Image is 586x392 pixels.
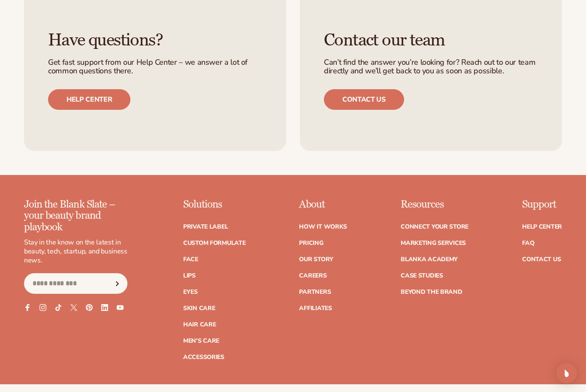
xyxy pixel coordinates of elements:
[556,363,577,383] div: Open Intercom Messenger
[299,305,332,311] a: Affiliates
[401,256,458,262] a: Blanka Academy
[401,273,443,279] a: Case Studies
[299,240,323,246] a: Pricing
[324,89,404,110] a: Contact us
[183,305,215,311] a: Skin Care
[522,224,562,230] a: Help Center
[183,338,219,344] a: Men's Care
[299,199,347,210] p: About
[183,256,198,262] a: Face
[183,199,246,210] p: Solutions
[183,354,224,360] a: Accessories
[299,289,331,295] a: Partners
[522,256,561,262] a: Contact Us
[48,31,262,50] h3: Have questions?
[522,240,534,246] a: FAQ
[183,322,216,328] a: Hair Care
[24,238,127,265] p: Stay in the know on the latest in beauty, tech, startup, and business news.
[183,240,246,246] a: Custom formulate
[401,240,466,246] a: Marketing services
[401,224,468,230] a: Connect your store
[183,289,198,295] a: Eyes
[324,31,538,50] h3: Contact our team
[183,273,196,279] a: Lips
[183,224,228,230] a: Private label
[299,224,347,230] a: How It Works
[48,89,130,110] a: Help center
[24,199,127,233] p: Join the Blank Slate – your beauty brand playbook
[108,273,127,294] button: Subscribe
[401,289,462,295] a: Beyond the brand
[401,199,468,210] p: Resources
[522,199,562,210] p: Support
[324,58,538,75] p: Can’t find the answer you’re looking for? Reach out to our team directly and we’ll get back to yo...
[299,273,326,279] a: Careers
[48,58,262,75] p: Get fast support from our Help Center – we answer a lot of common questions there.
[299,256,333,262] a: Our Story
